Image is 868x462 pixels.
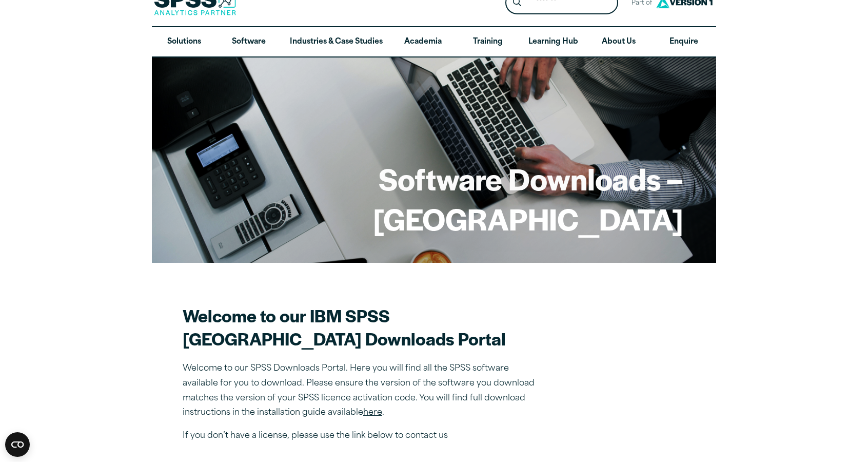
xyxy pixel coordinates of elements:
[185,159,683,238] h1: Software Downloads – [GEOGRAPHIC_DATA]
[152,27,216,57] a: Solutions
[152,27,716,57] nav: Desktop version of site main menu
[391,27,456,57] a: Academia
[363,409,382,417] a: here
[456,27,520,57] a: Training
[183,361,542,420] p: Welcome to our SPSS Downloads Portal. Here you will find all the SPSS software available for you ...
[183,429,542,444] p: If you don’t have a license, please use the link below to contact us
[183,304,542,350] h2: Welcome to our IBM SPSS [GEOGRAPHIC_DATA] Downloads Portal
[520,27,586,57] a: Learning Hub
[652,27,716,57] a: Enquire
[5,432,30,457] button: Open CMP widget
[216,27,281,57] a: Software
[586,27,651,57] a: About Us
[282,27,391,57] a: Industries & Case Studies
